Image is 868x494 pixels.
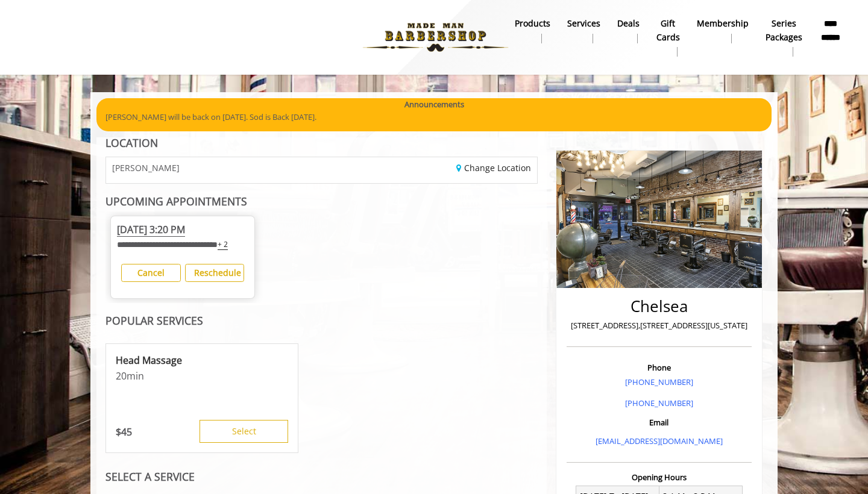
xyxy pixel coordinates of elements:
[200,420,288,443] button: Select
[567,17,600,30] b: Services
[625,398,693,408] a: [PHONE_NUMBER]
[116,425,132,439] p: 45
[137,267,165,278] b: Cancel
[116,425,121,439] span: $
[596,436,723,446] a: [EMAIL_ADDRESS][DOMAIN_NAME]
[688,15,757,46] a: MembershipMembership
[570,298,749,315] h2: Chelsea
[117,223,185,237] span: [DATE] 3:20 PM
[105,111,763,123] p: [PERSON_NAME] will be back on [DATE]. Sod is Back [DATE].
[570,363,749,372] h3: Phone
[353,4,518,70] img: Made Man Barbershop logo
[766,17,802,44] b: Series packages
[570,319,749,332] p: [STREET_ADDRESS],[STREET_ADDRESS][US_STATE]
[567,473,752,481] h3: Opening Hours
[105,471,538,483] div: SELECT A SERVICE
[625,377,693,387] a: [PHONE_NUMBER]
[515,17,550,30] b: products
[648,15,688,60] a: Gift cardsgift cards
[609,15,648,46] a: DealsDeals
[105,313,203,328] b: POPULAR SERVICES
[559,15,609,46] a: ServicesServices
[697,17,749,30] b: Membership
[617,17,640,30] b: Deals
[116,369,288,383] p: 20
[194,267,241,278] b: Reschedule
[404,98,464,111] b: Announcements
[185,264,245,281] button: Reschedule
[105,194,247,208] b: UPCOMING APPOINTMENTS
[218,239,228,250] span: + 2
[656,17,680,44] b: gift cards
[127,369,144,383] span: min
[506,15,559,46] a: Productsproducts
[121,264,181,281] button: Cancel
[112,163,180,172] span: [PERSON_NAME]
[570,418,749,427] h3: Email
[757,15,811,60] a: Series packagesSeries packages
[116,354,288,367] p: Head Massage
[105,136,158,150] b: LOCATION
[456,162,531,174] a: Change Location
